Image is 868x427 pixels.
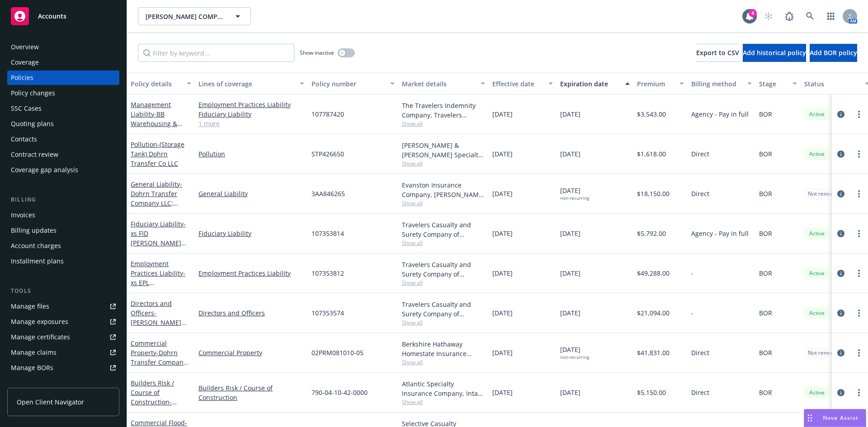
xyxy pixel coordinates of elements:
div: non-recurring [560,195,589,201]
a: Builders Risk / Course of Construction [198,383,304,402]
a: circleInformation [835,347,846,358]
div: Policy details [131,79,181,89]
span: 107787420 [311,109,344,119]
div: 4 [749,9,757,17]
a: Contacts [7,132,119,146]
span: [DATE] [492,229,513,238]
button: Add BOR policy [810,44,857,62]
a: Pollution [198,149,304,159]
a: Coverage [7,55,119,70]
a: Pollution [131,140,184,168]
span: Active [808,269,826,277]
span: $21,094.00 [637,308,670,318]
a: Policy changes [7,86,119,100]
a: Switch app [822,7,840,25]
a: Accounts [7,4,119,29]
span: - [691,268,693,278]
span: [DATE] [492,308,513,318]
div: Account charges [11,239,61,253]
div: Status [804,79,859,89]
a: Manage certificates [7,330,119,344]
a: more [854,109,864,120]
button: Export to CSV [696,44,739,62]
span: Export to CSV [696,48,739,57]
a: circleInformation [835,188,846,199]
span: - (Storage Tank) Dohrn Transfer Co LLC [131,140,184,168]
a: Manage exposures [7,314,119,329]
span: BOR [759,308,772,318]
span: Open Client Navigator [17,397,84,407]
button: Premium [633,73,688,94]
span: [DATE] [492,388,513,397]
div: Billing [7,195,119,204]
div: Coverage gap analysis [11,163,78,177]
span: $41,831.00 [637,348,670,357]
span: - [691,308,693,318]
div: Premium [637,79,674,89]
a: SSC Cases [7,101,119,116]
a: more [854,149,864,160]
span: [DATE] [492,268,513,278]
a: more [854,228,864,239]
a: more [854,347,864,358]
button: Policy details [127,73,195,94]
span: Direct [691,348,709,357]
a: Search [801,7,819,25]
div: Drag to move [804,409,816,427]
div: Market details [402,79,475,89]
span: BOR [759,348,772,357]
span: [DATE] [560,345,589,360]
a: General Liability [198,189,304,198]
span: Show all [402,239,485,247]
div: Travelers Casualty and Surety Company of America, Travelers Insurance [402,300,485,319]
button: Policy number [308,73,398,94]
span: $1,618.00 [637,149,666,159]
div: Effective date [492,79,543,89]
span: [DATE] [560,229,580,238]
div: Summary of insurance [11,376,80,390]
span: Show all [402,199,485,207]
a: Report a Bug [780,7,798,25]
a: Employment Practices Liability [198,268,304,278]
div: Contract review [11,147,58,162]
span: $49,288.00 [637,268,670,278]
span: [DATE] [560,109,580,119]
a: Billing updates [7,223,119,238]
span: $5,792.00 [637,229,666,238]
div: Contacts [11,132,37,146]
a: Contract review [7,147,119,162]
span: $3,543.00 [637,109,666,119]
div: Invoices [11,208,35,222]
a: Installment plans [7,254,119,268]
div: Manage exposures [11,314,68,329]
div: Travelers Casualty and Surety Company of America, Travelers Insurance [402,220,485,239]
span: [DATE] [492,109,513,119]
span: [DATE] [560,186,589,201]
a: circleInformation [835,109,846,120]
div: Billing updates [11,223,57,238]
span: - Dohrn Transfer Company LLC; [PERSON_NAME] Companies [131,180,182,226]
a: circleInformation [835,387,846,398]
a: Manage claims [7,345,119,360]
span: Direct [691,149,709,159]
span: Nova Assist [823,414,859,422]
a: Employment Practices Liability [131,259,185,306]
a: circleInformation [835,268,846,279]
a: Builders Risk / Course of Construction [131,379,184,425]
div: Expiration date [560,79,620,89]
div: Overview [11,40,39,54]
span: Show all [402,120,485,127]
button: [PERSON_NAME] COMPANIES, INC. [138,7,251,25]
span: BOR [759,189,772,198]
div: Billing method [691,79,742,89]
span: $5,150.00 [637,388,666,397]
span: Show all [402,398,485,406]
a: 1 more [198,119,304,128]
span: Active [808,389,826,397]
div: Coverage [11,55,39,70]
a: Commercial Property [198,348,304,357]
span: Active [808,230,826,238]
span: - BB Warehousing & Storage, LLC [131,110,182,137]
a: Summary of insurance [7,376,119,390]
